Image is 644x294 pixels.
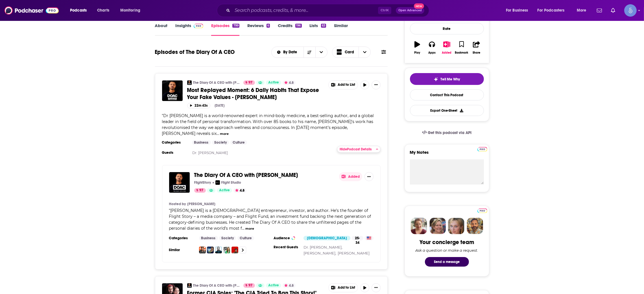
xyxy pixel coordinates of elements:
[304,47,315,58] button: Sort Direction
[155,23,168,36] a: About
[337,146,381,153] button: HidePodcast Details
[410,38,425,58] button: Play
[272,50,304,54] button: open menu
[233,188,246,193] button: 4.8
[448,218,464,234] img: Jules Profile
[5,5,59,16] img: Podchaser - Follow, Share and Rate Podcasts
[223,247,230,253] img: Money Rehab with Nicole Lapin
[192,151,228,155] a: Dr. [PERSON_NAME]
[268,80,279,85] span: Active
[338,251,370,255] a: [PERSON_NAME]
[410,89,484,100] a: Contact This Podcast
[283,50,299,54] span: By Date
[116,6,148,15] button: open menu
[467,218,483,234] img: Jon Profile
[187,80,192,85] a: The Diary Of A CEO with Steven Bartlett
[215,180,241,185] a: Flight StudioFlight Studio
[247,23,270,36] a: Reviews6
[217,131,219,136] span: ...
[215,247,222,253] a: Huberman Lab
[155,49,235,56] h1: Episodes of The Diary Of A CEO
[416,248,478,253] div: Ask a question or make a request.
[378,7,391,14] span: Ctrl K
[442,51,452,54] div: Added
[232,24,239,28] div: 799
[222,4,435,17] div: Search podcasts, credits, & more...
[194,172,298,179] span: The Diary Of A CEO with [PERSON_NAME]
[230,140,247,145] a: Culture
[429,218,446,234] img: Barbara Profile
[162,80,183,101] a: Most Replayed Moment: 6 Daily Habits That Expose Your Fake Values - Deepak Chopra
[93,6,113,15] a: Charts
[194,188,206,193] a: 97
[245,226,254,231] button: more
[266,80,281,85] a: Active
[304,251,336,255] a: [PERSON_NAME],
[624,4,637,17] img: User Profile
[338,83,355,87] span: Add to List
[418,126,476,140] a: Get this podcast via API
[352,236,363,240] div: 25-34
[249,80,253,85] span: 97
[187,202,215,206] a: [PERSON_NAME]
[414,3,424,9] span: New
[176,23,204,36] a: InsightsPodchaser Pro
[215,104,225,107] div: [DATE]
[321,24,326,28] div: 63
[340,147,372,151] span: Hide Podcast Details
[398,9,422,12] span: Open Advanced
[338,286,355,290] span: Add to List
[169,236,195,240] h3: Categories
[283,80,296,85] button: 4.8
[169,172,190,193] img: The Diary Of A CEO with Steven Bartlett
[624,4,637,17] span: Logged in as Spiral5-G1
[194,24,204,28] img: Podchaser Pro
[410,73,484,85] button: tell me why sparkleTell Me Why
[473,51,480,54] div: Share
[207,247,214,253] img: Young and Profiting with Hala Taha (Entrepreneurship, Sales, Marketing)
[162,140,187,145] h3: Categories
[70,6,87,14] span: Podcasts
[345,50,354,54] span: Card
[477,209,487,213] img: Podchaser Pro
[372,283,381,292] button: Show More Button
[410,150,484,159] label: My Notes
[364,172,374,181] button: Show More Button
[187,103,210,108] button: 22m 43s
[609,6,617,15] a: Show notifications dropdown
[534,6,573,15] button: open menu
[162,150,187,155] h3: Guests
[414,51,420,54] div: Play
[199,247,206,253] img: The School of Greatness
[502,6,535,15] button: open menu
[274,236,299,240] h3: Audience
[268,283,279,288] span: Active
[425,257,469,267] button: Send a message
[232,247,238,253] a: The Tucker Carlson Show
[162,113,374,136] span: Dr [PERSON_NAME] is a world-renowned expert in mind-body medicine, a best-selling author, and a g...
[211,23,239,36] a: Episodes799
[219,188,230,193] span: Active
[420,239,474,246] div: Your concierge team
[428,130,471,135] span: Get this podcast via API
[332,47,371,58] button: Choose View
[396,7,424,14] button: Open AdvancedNew
[410,105,484,116] button: Export One-Sheet
[477,208,487,213] a: Pro website
[187,87,319,101] span: Most Replayed Moment: 6 Daily Habits That Expose Your Fake Values - [PERSON_NAME]
[220,131,229,136] button: more
[339,172,363,181] button: Added
[66,6,94,15] button: open menu
[243,283,255,288] a: 97
[232,6,378,15] input: Search podcasts, credits, & more...
[193,80,240,85] a: The Diary Of A CEO with [PERSON_NAME]
[538,6,565,14] span: For Podcasters
[283,283,296,288] button: 4.8
[212,140,229,145] a: Society
[440,77,460,82] span: Tell Me Why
